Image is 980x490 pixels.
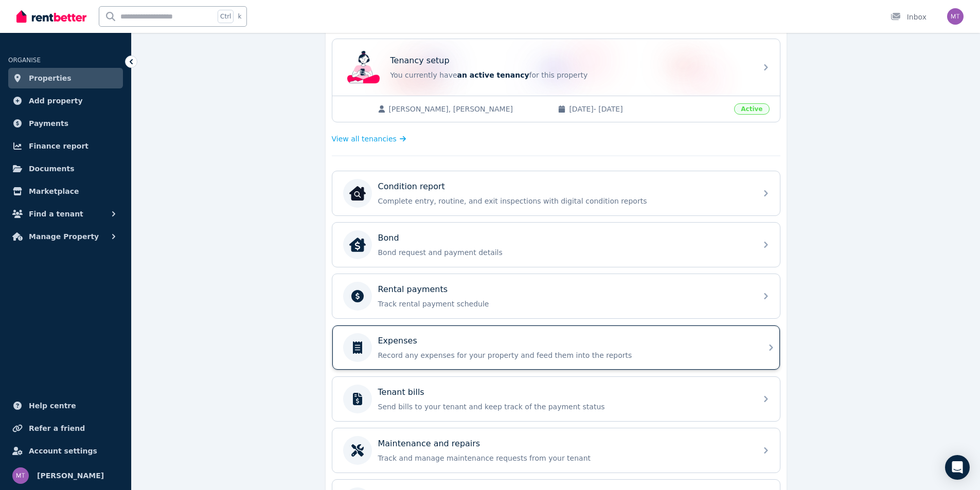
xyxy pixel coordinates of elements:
[8,395,123,416] a: Help centre
[332,428,780,473] a: Maintenance and repairsTrack and manage maintenance requests from your tenant
[378,350,751,360] p: Record any expenses for your property and feed them into the reports
[238,12,241,21] span: k
[378,247,751,258] p: Bond request and payment details
[734,103,769,115] span: Active
[378,453,751,463] p: Track and manage maintenance requests from your tenant
[378,180,445,193] p: Condition report
[8,90,123,111] a: Add property
[8,113,123,134] a: Payments
[378,402,751,412] p: Send bills to your tenant and keep track of the payment status
[29,445,97,457] span: Account settings
[378,335,417,347] p: Expenses
[8,136,123,156] a: Finance report
[890,12,926,22] div: Inbox
[332,377,780,421] a: Tenant billsSend bills to your tenant and keep track of the payment status
[332,223,780,267] a: BondBondBond request and payment details
[332,39,780,96] a: Tenancy setupTenancy setupYou currently havean active tenancyfor this property
[29,422,85,434] span: Refer a friend
[378,299,751,309] p: Track rental payment schedule
[29,140,88,152] span: Finance report
[390,55,450,67] p: Tenancy setup
[569,104,728,114] span: [DATE] - [DATE]
[945,455,970,480] div: Open Intercom Messenger
[29,72,72,84] span: Properties
[8,68,123,88] a: Properties
[457,71,529,79] span: an active tenancy
[29,400,76,412] span: Help centre
[349,185,366,202] img: Condition report
[947,8,964,25] img: Michelle Taran
[8,441,123,461] a: Account settings
[332,134,406,144] a: View all tenancies
[349,237,366,253] img: Bond
[378,232,399,244] p: Bond
[332,325,780,370] a: ExpensesRecord any expenses for your property and feed them into the reports
[29,162,75,175] span: Documents
[347,51,380,84] img: Tenancy setup
[8,418,123,439] a: Refer a friend
[8,226,123,247] button: Manage Property
[378,386,424,398] p: Tenant bills
[8,181,123,202] a: Marketplace
[332,171,780,215] a: Condition reportCondition reportComplete entry, routine, and exit inspections with digital condit...
[378,196,751,206] p: Complete entry, routine, and exit inspections with digital condition reports
[37,469,104,482] span: [PERSON_NAME]
[8,204,123,224] button: Find a tenant
[29,208,83,220] span: Find a tenant
[332,274,780,318] a: Rental paymentsTrack rental payment schedule
[12,467,29,484] img: Michelle Taran
[332,134,397,144] span: View all tenancies
[390,70,751,80] p: You currently have for this property
[16,9,86,24] img: RentBetter
[218,10,234,23] span: Ctrl
[378,283,448,296] p: Rental payments
[29,230,99,243] span: Manage Property
[8,158,123,179] a: Documents
[29,185,79,197] span: Marketplace
[8,57,41,64] span: ORGANISE
[29,117,68,130] span: Payments
[389,104,548,114] span: [PERSON_NAME], [PERSON_NAME]
[378,438,480,450] p: Maintenance and repairs
[29,95,83,107] span: Add property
